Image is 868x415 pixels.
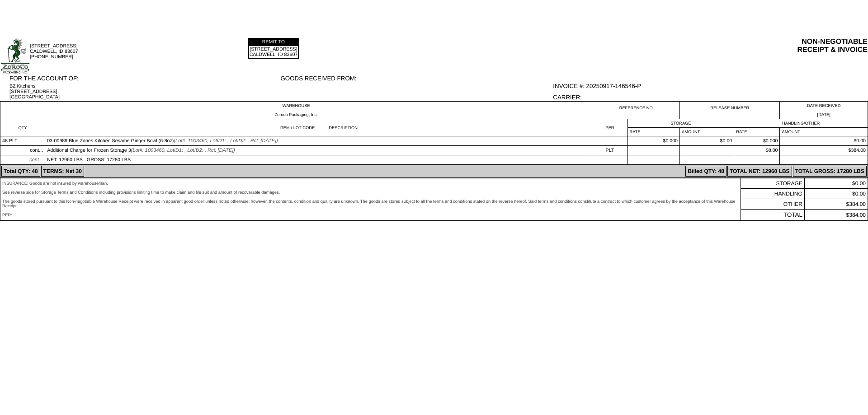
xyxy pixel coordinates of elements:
td: HANDLING [741,189,805,199]
td: WAREHOUSE Zoroco Packaging, Inc. [0,102,592,119]
td: REFERENCE NO [592,102,680,119]
td: RATE [627,128,679,136]
td: NET: 12960 LBS GROSS: 17280 LBS [45,155,592,165]
td: ITEM / LOT CODE DESCRIPTION [45,119,592,136]
span: (Lot#: 1003460, LotID1: , LotID2: , Rct: [DATE]) [131,148,235,153]
td: Billed QTY: 48 [685,166,726,177]
div: CARRIER: [553,94,868,101]
td: Total QTY: 48 [1,166,40,177]
td: PER [592,119,627,136]
td: RATE [734,128,780,136]
td: QTY [0,119,45,136]
td: 48 PLT [0,136,45,146]
div: INVOICE #: 20250917-146546-P [553,83,868,89]
td: DATE RECEIVED [DATE] [780,102,868,119]
td: AMOUNT [680,128,734,136]
td: STORAGE [741,178,805,189]
td: TOTAL GROSS: 17280 LBS [793,166,867,177]
td: OTHER [741,199,805,210]
td: $384.00 [780,146,868,155]
td: $0.00 [804,178,868,189]
div: BZ Kitchens [STREET_ADDRESS] [GEOGRAPHIC_DATA] [9,84,279,100]
span: (Lot#: 1003460, LotID1: , LotID2: , Rct: [DATE]) [174,138,278,144]
td: $384.00 [804,199,868,210]
td: cont... [0,146,45,155]
img: logoSmallFull.jpg [0,38,30,74]
td: $0.000 [734,136,780,146]
td: TOTAL [741,210,805,220]
td: TOTAL NET: 12960 LBS [727,166,792,177]
td: [STREET_ADDRESS] CALDWELL, ID 83607 [249,46,298,58]
td: 03-00989 Blue Zones Kitchen Sesame Ginger Bowl (6-8oz) [45,136,592,146]
td: REMIT TO [249,39,298,45]
div: INSURANCE: Goods are not insured by warehouseman. See reverse side for Storage Terms and Conditio... [2,181,739,217]
td: $0.000 [627,136,679,146]
div: GOODS RECEIVED FROM: [280,75,552,82]
td: $0.00 [780,136,868,146]
td: TERMS: Net 30 [41,166,84,177]
td: RELEASE NUMBER [680,102,780,119]
td: HANDLING/OTHER [734,119,868,128]
td: $384.00 [804,210,868,220]
td: Additional Charge for Frozen Storage 3 [45,146,592,155]
span: cont... [29,157,43,163]
td: $0.00 [680,136,734,146]
td: PLT [592,146,627,155]
td: $8.00 [734,146,780,155]
div: NON-NEGOTIABLE RECEIPT & INVOICE [509,38,868,54]
div: FOR THE ACCOUNT OF: [9,75,279,82]
td: AMOUNT [780,128,868,136]
td: STORAGE [627,119,734,128]
td: $0.00 [804,189,868,199]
